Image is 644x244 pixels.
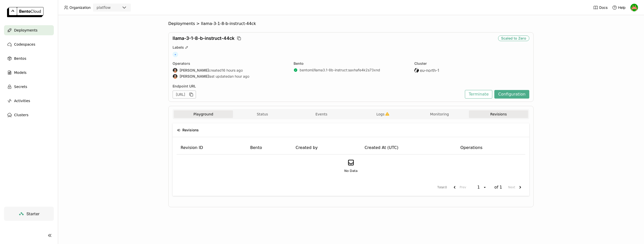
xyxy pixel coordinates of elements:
[14,41,35,47] span: Codespaces
[14,84,27,90] span: Secrets
[294,61,409,66] div: Bento
[173,45,529,50] div: Labels
[14,70,26,76] span: Models
[246,141,292,155] th: Bento
[180,68,209,73] strong: [PERSON_NAME]
[483,185,487,189] svg: open
[618,5,626,10] span: Help
[344,168,358,173] span: No Data
[174,110,233,118] button: Playground
[4,96,54,106] a: Activities
[4,110,54,120] a: Clusters
[168,21,534,26] nav: Breadcrumbs navigation
[630,4,638,11] img: You Zhou
[173,84,462,88] div: Endpoint URL
[450,183,468,192] button: previous page. current page 1 of 1
[4,207,54,221] a: Starter
[173,68,288,73] div: created
[14,55,26,62] span: Bentos
[173,74,288,79] div: last updated
[4,39,54,49] a: Codespaces
[376,112,384,116] span: Logs
[14,112,28,118] span: Clusters
[233,110,292,118] button: Status
[26,211,39,216] span: Starter
[410,110,469,118] button: Monitoring
[7,7,44,17] img: logo
[476,185,483,190] div: 1
[494,90,529,99] button: Configuration
[593,5,608,10] a: Docs
[173,36,234,41] span: llama-3-1-8-b-instruct-44ck
[195,21,201,26] span: >
[4,82,54,92] a: Secrets
[173,90,196,99] div: [URL]
[177,141,246,155] th: Revision ID
[4,68,54,78] a: Models
[494,185,502,190] span: of 1
[414,61,529,66] div: Cluster
[182,127,199,133] span: Revisions
[437,185,447,190] span: Total : 0
[300,68,380,72] div: bentoml/llama3.1-8b-instruct : saxhafe4k2s73xnd
[612,5,626,10] div: Help
[201,21,256,26] span: llama-3-1-8-b-instruct-44ck
[292,141,360,155] th: Created by
[360,141,456,155] th: Created At (UTC)
[469,110,528,118] button: Revisions
[14,27,37,33] span: Deployments
[97,5,111,10] div: platflow
[173,68,177,73] img: Sean Sheng
[292,110,351,118] button: Events
[4,53,54,64] a: Bentos
[168,21,195,26] span: Deployments
[111,5,112,10] input: Selected platflow.
[456,141,525,155] th: Operations
[465,90,492,99] button: Terminate
[4,25,54,35] a: Deployments
[420,68,439,73] span: eu-north-1
[230,74,249,79] span: an hour ago
[180,74,209,79] strong: [PERSON_NAME]
[173,74,177,79] img: Sean Sheng
[173,61,288,66] div: Operators
[14,98,30,104] span: Activities
[498,36,529,41] div: Scaled to Zero
[173,52,178,57] span: +
[69,5,91,10] span: Organization
[222,68,243,73] span: 16 hours ago
[599,5,608,10] span: Docs
[506,183,525,192] button: next page. current page 1 of 1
